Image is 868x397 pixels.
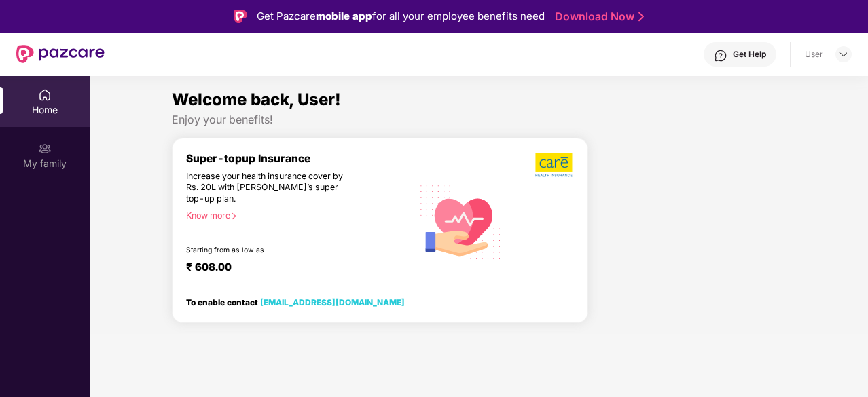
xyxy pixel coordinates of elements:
div: User [805,49,823,60]
img: svg+xml;base64,PHN2ZyBpZD0iSGVscC0zMngzMiIgeG1sbnM9Imh0dHA6Ly93d3cudzMub3JnLzIwMDAvc3ZnIiB3aWR0aD... [714,49,727,62]
a: [EMAIL_ADDRESS][DOMAIN_NAME] [260,297,405,307]
div: Get Pazcare for all your employee benefits need [257,8,545,24]
img: Stroke [638,10,644,24]
span: Welcome back, User! [172,90,341,109]
span: right [230,212,238,220]
img: New Pazcare Logo [16,45,105,63]
div: Starting from as low as [186,246,355,255]
img: svg+xml;base64,PHN2ZyBpZD0iSG9tZSIgeG1sbnM9Imh0dHA6Ly93d3cudzMub3JnLzIwMDAvc3ZnIiB3aWR0aD0iMjAiIG... [38,88,52,102]
strong: mobile app [316,10,372,22]
a: Download Now [555,10,640,24]
div: ₹ 608.00 [186,261,399,277]
div: Super-topup Insurance [186,152,412,165]
img: b5dec4f62d2307b9de63beb79f102df3.png [535,152,574,178]
div: Increase your health insurance cover by Rs. 20L with [PERSON_NAME]’s super top-up plan. [186,171,354,205]
div: Know more [186,210,404,220]
img: svg+xml;base64,PHN2ZyB3aWR0aD0iMjAiIGhlaWdodD0iMjAiIHZpZXdCb3g9IjAgMCAyMCAyMCIgZmlsbD0ibm9uZSIgeG... [38,142,52,155]
img: svg+xml;base64,PHN2ZyB4bWxucz0iaHR0cDovL3d3dy53My5vcmcvMjAwMC9zdmciIHhtbG5zOnhsaW5rPSJodHRwOi8vd3... [412,172,509,270]
img: svg+xml;base64,PHN2ZyBpZD0iRHJvcGRvd24tMzJ4MzIiIHhtbG5zPSJodHRwOi8vd3d3LnczLm9yZy8yMDAwL3N2ZyIgd2... [838,49,849,60]
img: Logo [234,10,247,23]
div: Enjoy your benefits! [172,113,786,127]
div: Get Help [733,49,766,60]
div: To enable contact [186,297,405,307]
